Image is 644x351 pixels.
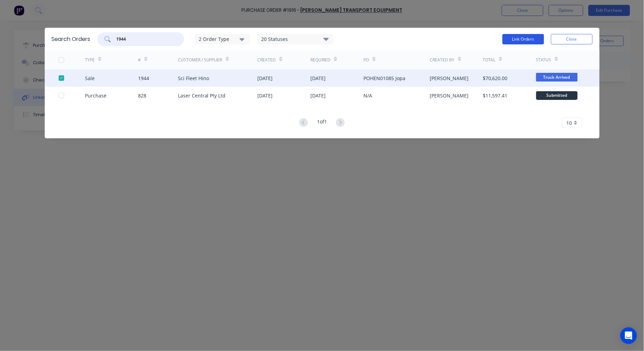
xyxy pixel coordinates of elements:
[178,57,222,63] div: Customer / Supplier
[317,118,327,128] div: 1 of 1
[363,57,369,63] div: PO
[116,36,173,43] input: Search orders...
[138,75,149,82] div: 1944
[178,75,209,82] div: Sci Fleet Hino
[483,92,508,99] div: $11,597.41
[257,35,333,43] div: 20 Statuses
[257,57,276,63] div: Created
[567,119,572,127] span: 10
[310,92,326,99] div: [DATE]
[257,75,273,82] div: [DATE]
[138,57,141,63] div: #
[85,92,106,99] div: Purchase
[178,92,226,99] div: Laser Central Pty Ltd
[85,57,95,63] div: TYPE
[503,34,544,44] button: Link Orders
[310,57,330,63] div: Required
[138,92,146,99] div: 828
[199,35,245,43] div: 2 Order Type
[536,57,551,63] div: Status
[536,91,578,100] div: Submitted
[310,75,326,82] div: [DATE]
[430,75,469,82] div: [PERSON_NAME]
[257,92,273,99] div: [DATE]
[536,73,578,82] span: Truck Arrived
[52,35,91,43] div: Search Orders
[483,57,496,63] div: Total
[195,34,250,44] button: 2 Order Type
[363,92,372,99] div: N/A
[85,75,95,82] div: Sale
[483,75,508,82] div: $70,620.00
[620,327,637,344] div: Open Intercom Messenger
[430,57,455,63] div: Created By
[430,92,469,99] div: [PERSON_NAME]
[551,34,593,44] button: Close
[363,75,405,82] div: POHEN01085 Jopa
